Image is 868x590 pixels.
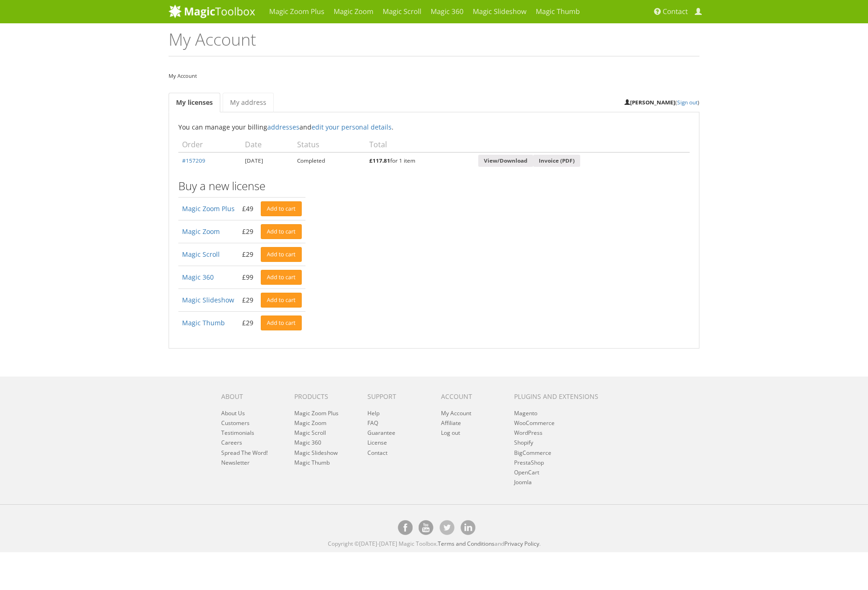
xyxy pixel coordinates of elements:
[369,139,387,150] span: Total
[294,459,330,467] a: Magic Thumb
[261,293,302,308] a: Add to cart
[169,70,699,81] nav: My Account
[261,316,302,330] a: Add to cart
[441,419,461,427] a: Affiliate
[238,288,257,311] td: £29
[221,393,280,400] h6: About
[182,204,235,213] a: Magic Zoom Plus
[367,439,387,446] a: License
[245,157,263,164] time: [DATE]
[367,419,378,427] a: FAQ
[369,157,390,164] bdi: 117.81
[514,478,532,486] a: Joomla
[367,393,427,400] h6: Support
[182,139,203,150] span: Order
[261,247,302,262] a: Add to cart
[178,122,690,132] p: You can manage your billing and .
[169,4,255,18] img: MagicToolbox.com - Image tools for your website
[169,93,220,112] a: My licenses
[261,201,302,216] a: Add to cart
[514,393,610,400] h6: Plugins and extensions
[182,295,234,304] a: Magic Slideshow
[182,227,220,236] a: Magic Zoom
[294,409,339,417] a: Magic Zoom Plus
[367,409,380,417] a: Help
[221,419,250,427] a: Customers
[294,429,326,437] a: Magic Scroll
[677,98,698,106] a: Sign out
[238,266,257,288] td: £99
[367,449,387,457] a: Contact
[461,520,475,535] a: Magic Toolbox on [DOMAIN_NAME]
[182,250,220,259] a: Magic Scroll
[624,98,675,106] strong: [PERSON_NAME]
[221,439,242,446] a: Careers
[533,155,580,167] a: Invoice (PDF)
[178,180,690,192] h3: Buy a new license
[223,93,274,112] a: My address
[261,224,302,239] a: Add to cart
[238,243,257,266] td: £29
[261,270,302,285] a: Add to cart
[438,540,495,548] a: Terms and Conditions
[221,429,254,437] a: Testimonials
[366,152,475,169] td: for 1 item
[221,409,245,417] a: About Us
[514,449,551,457] a: BigCommerce
[624,98,699,106] small: ( )
[293,152,366,169] td: Completed
[514,468,539,476] a: OpenCart
[294,393,353,400] h6: Products
[369,157,373,164] span: £
[267,123,299,131] a: addresses
[440,520,454,535] a: Magic Toolbox's Twitter account
[238,197,257,220] td: £49
[514,429,542,437] a: WordPress
[182,273,214,281] a: Magic 360
[441,409,471,417] a: My Account
[663,7,688,16] span: Contact
[419,520,434,535] a: Magic Toolbox on [DOMAIN_NAME]
[182,318,225,327] a: Magic Thumb
[294,419,326,427] a: Magic Zoom
[221,449,268,457] a: Spread The Word!
[221,459,250,467] a: Newsletter
[398,520,413,535] a: Magic Toolbox on Facebook
[245,139,262,150] span: Date
[514,419,555,427] a: WooCommerce
[367,429,395,437] a: Guarantee
[294,439,321,446] a: Magic 360
[441,393,500,400] h6: Account
[514,459,544,467] a: PrestaShop
[478,155,533,167] a: View/Download
[514,409,537,417] a: Magento
[504,540,539,548] a: Privacy Policy
[294,449,338,457] a: Magic Slideshow
[441,429,460,437] a: Log out
[297,139,319,150] span: Status
[238,311,257,334] td: £29
[514,439,533,446] a: Shopify
[238,220,257,243] td: £29
[312,123,392,131] a: edit your personal details
[169,30,699,56] h1: My Account
[182,157,205,164] a: #157209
